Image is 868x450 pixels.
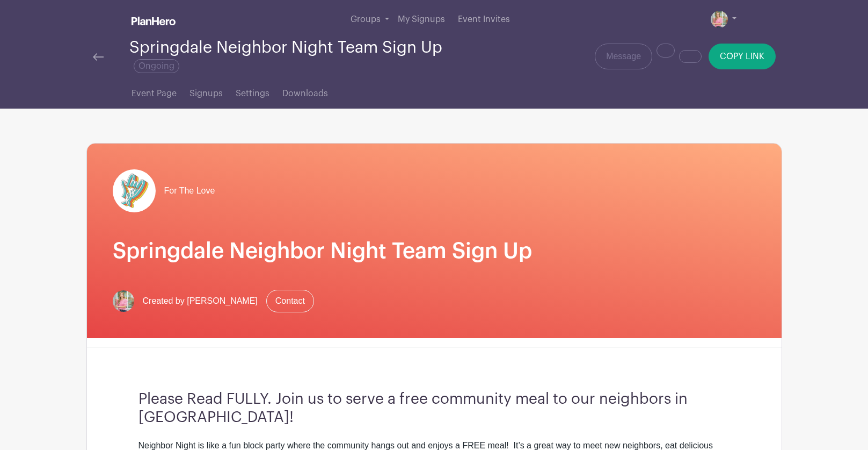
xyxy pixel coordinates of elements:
[113,290,134,312] img: 2x2%20headshot.png
[138,390,730,426] h3: Please Read FULLY. Join us to serve a free community meal to our neighbors in [GEOGRAPHIC_DATA]!
[351,15,381,24] span: Groups
[282,87,328,100] span: Downloads
[458,15,510,24] span: Event Invites
[606,50,641,63] span: Message
[266,290,314,312] a: Contact
[236,74,269,109] a: Settings
[132,17,176,25] img: logo_white-6c42ec7e38ccf1d336a20a19083b03d10ae64f83f12c07503d8b9e83406b4c7d.svg
[132,74,177,109] a: Event Page
[709,44,776,69] button: COPY LINK
[236,87,269,100] span: Settings
[595,44,652,69] a: Message
[132,87,177,100] span: Event Page
[189,87,223,100] span: Signups
[282,74,328,109] a: Downloads
[93,53,104,61] img: back-arrow-29a5d9b10d5bd6ae65dc969a981735edf675c4d7a1fe02e03b50dbd4ba3cdb55.svg
[711,11,728,28] img: 2x2%20headshot.png
[129,39,477,74] div: Springdale Neighbor Night Team Sign Up
[113,238,756,264] h1: Springdale Neighbor Night Team Sign Up
[134,59,179,73] span: Ongoing
[720,52,764,61] span: COPY LINK
[164,184,215,197] span: For The Love
[113,169,156,212] img: pageload-spinner.gif
[189,74,223,109] a: Signups
[398,15,445,24] span: My Signups
[143,295,258,308] span: Created by [PERSON_NAME]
